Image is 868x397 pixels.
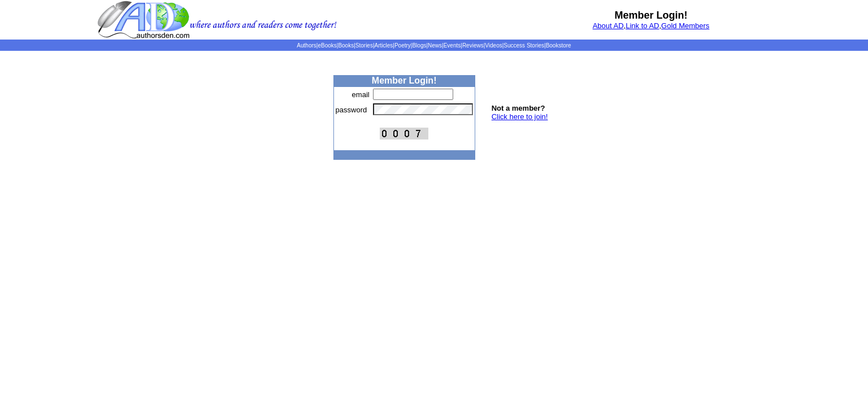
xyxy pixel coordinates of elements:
a: Books [338,42,354,49]
b: Member Login! [615,10,688,21]
a: Stories [355,42,373,49]
font: , , [593,21,710,30]
a: Poetry [394,42,411,49]
a: Bookstore [546,42,571,49]
a: Articles [375,42,393,49]
a: eBooks [318,42,336,49]
a: Success Stories [504,42,544,49]
a: About AD [593,21,624,30]
img: This Is CAPTCHA Image [380,128,428,139]
span: | | | | | | | | | | | | [297,42,571,49]
a: Gold Members [661,21,709,30]
a: Blogs [412,42,426,49]
a: Link to AD [626,21,659,30]
a: Events [444,42,461,49]
a: News [428,42,442,49]
a: Click here to join! [492,112,548,121]
b: Not a member? [492,104,545,112]
a: Videos [485,42,502,49]
font: email [352,90,370,99]
b: Member Login! [372,76,437,85]
a: Reviews [462,42,484,49]
a: Authors [297,42,316,49]
font: password [336,106,367,114]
